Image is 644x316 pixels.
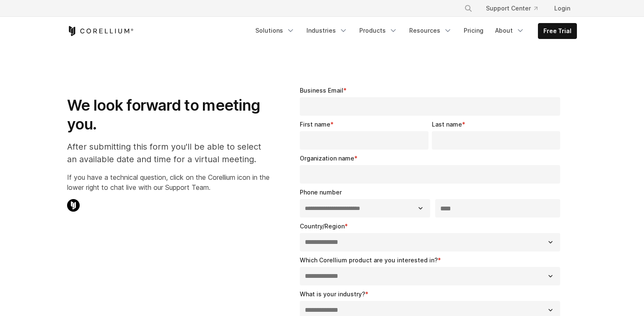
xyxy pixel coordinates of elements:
[250,23,577,39] div: Navigation Menu
[300,155,354,162] span: Organization name
[300,290,365,298] span: What is your industry?
[67,96,270,134] h1: We look forward to meeting you.
[300,223,345,230] span: Country/Region
[67,172,270,192] p: If you have a technical question, click on the Corellium icon in the lower right to chat live wit...
[354,23,402,38] a: Products
[250,23,300,38] a: Solutions
[67,26,134,36] a: Corellium Home
[548,1,577,16] a: Login
[461,1,476,16] button: Search
[459,23,488,38] a: Pricing
[432,121,462,128] span: Last name
[67,199,80,212] img: Corellium Chat Icon
[300,256,438,264] span: Which Corellium product are you interested in?
[300,121,330,128] span: First name
[479,1,544,16] a: Support Center
[490,23,530,38] a: About
[454,1,577,16] div: Navigation Menu
[300,189,342,196] span: Phone number
[301,23,353,38] a: Industries
[300,87,343,94] span: Business Email
[404,23,457,38] a: Resources
[67,140,270,166] p: After submitting this form you'll be able to select an available date and time for a virtual meet...
[538,23,576,39] a: Free Trial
